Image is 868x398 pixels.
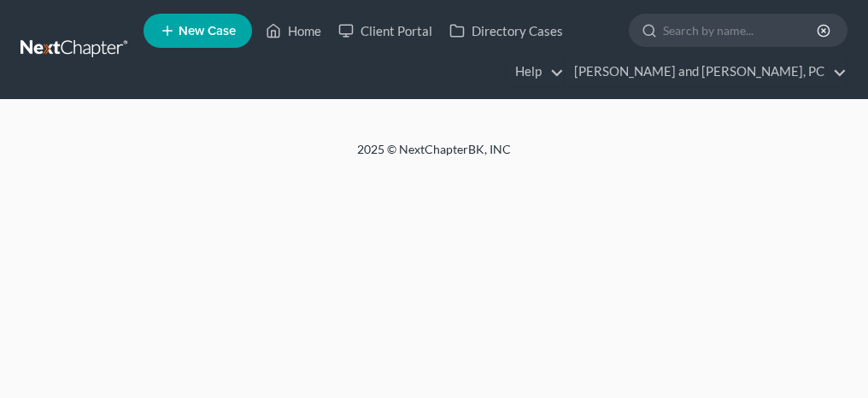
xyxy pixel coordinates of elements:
div: 2025 © NextChapterBK, INC [24,141,844,172]
a: Help [507,56,564,87]
input: Search by name... [663,15,819,46]
a: Directory Cases [441,15,572,46]
a: Home [257,15,330,46]
a: [PERSON_NAME] and [PERSON_NAME], PC [566,56,847,87]
a: Client Portal [330,15,441,46]
span: New Case [179,25,236,38]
